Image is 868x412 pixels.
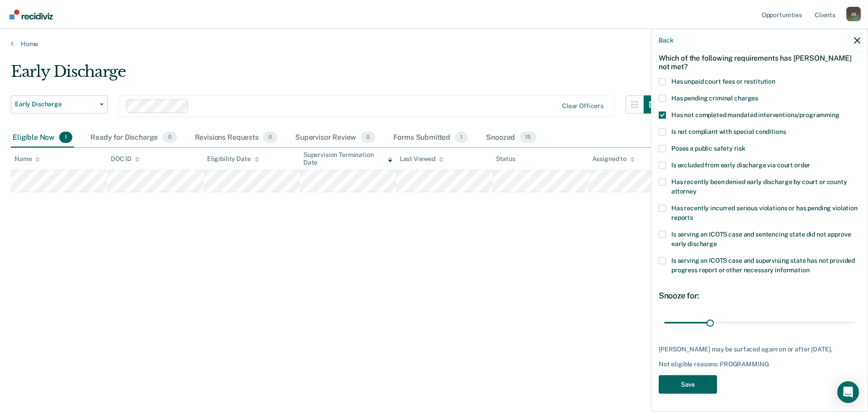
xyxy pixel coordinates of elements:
[162,132,176,143] span: 0
[293,128,377,148] div: Supervisor Review
[11,128,74,148] div: Eligible Now
[671,77,775,85] span: Has unpaid court fees or restitution
[671,204,858,221] span: Has recently incurred serious violations or has pending violation reports
[671,111,840,118] span: Has not completed mandated interventions/programming
[9,9,53,19] img: Recidiviz
[659,345,860,353] div: [PERSON_NAME] may be surfaced again on or after [DATE].
[671,256,855,273] span: Is serving an ICOTS case and supervising state has not provided progress report or other necessar...
[392,128,470,148] div: Forms Submitted
[15,100,96,108] span: Early Discharge
[207,155,259,163] div: Eligibility Date
[562,102,604,110] div: Clear officers
[659,46,860,78] div: Which of the following requirements has [PERSON_NAME] not met?
[89,128,178,148] div: Ready for Discharge
[263,132,277,143] span: 0
[303,151,392,166] div: Supervision Termination Date
[496,155,515,163] div: Status
[59,132,72,143] span: 1
[400,155,443,163] div: Last Viewed
[659,290,860,300] div: Snooze for:
[14,155,40,163] div: Name
[193,128,279,148] div: Revisions Requests
[671,161,810,168] span: Is excluded from early discharge via court order
[846,7,861,21] div: J K
[671,144,745,152] span: Poses a public safety risk
[361,132,375,143] span: 0
[671,94,758,101] span: Has pending criminal charges
[11,40,857,48] a: Home
[671,178,847,194] span: Has recently been denied early discharge by court or county attorney
[484,128,538,148] div: Snoozed
[11,62,662,88] div: Early Discharge
[659,375,717,393] button: Save
[671,128,786,135] span: Is not compliant with special conditions
[659,360,860,368] div: Not eligible reasons: PROGRAMMING
[592,155,635,163] div: Assigned to
[659,36,673,44] button: Back
[837,381,859,403] div: Open Intercom Messenger
[846,7,861,21] button: Profile dropdown button
[519,132,536,143] span: 15
[455,132,468,143] span: 1
[111,155,140,163] div: DOC ID
[671,230,851,247] span: Is serving an ICOTS case and sentencing state did not approve early discharge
